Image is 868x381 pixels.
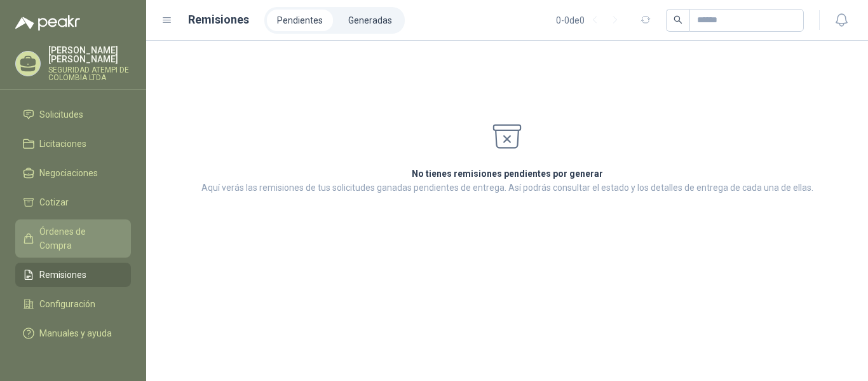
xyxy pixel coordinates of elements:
[15,321,131,345] a: Manuales y ayuda
[15,132,131,156] a: Licitaciones
[15,15,80,31] img: Logo peakr
[15,263,131,287] a: Remisiones
[39,195,69,209] span: Cotizar
[188,11,249,29] h1: Remisiones
[15,292,131,316] a: Configuración
[39,166,98,180] span: Negociaciones
[39,137,86,151] span: Licitaciones
[15,190,131,214] a: Cotizar
[338,10,402,31] a: Generadas
[15,219,131,258] a: Órdenes de Compra
[267,10,333,31] a: Pendientes
[15,102,131,127] a: Solicitudes
[48,66,131,81] p: SEGURIDAD ATEMPI DE COLOMBIA LTDA
[674,15,682,24] span: search
[39,297,95,311] span: Configuración
[39,225,119,253] span: Órdenes de Compra
[39,326,112,340] span: Manuales y ayuda
[201,181,813,195] p: Aquí verás las remisiones de tus solicitudes ganadas pendientes de entrega. Así podrás consultar ...
[412,169,603,179] strong: No tienes remisiones pendientes por generar
[39,107,83,121] span: Solicitudes
[556,10,625,31] div: 0 - 0 de 0
[39,268,86,282] span: Remisiones
[48,46,131,64] p: [PERSON_NAME] [PERSON_NAME]
[15,161,131,185] a: Negociaciones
